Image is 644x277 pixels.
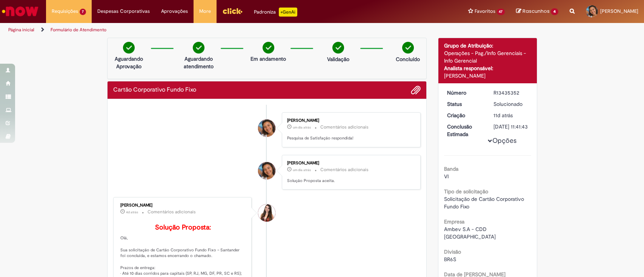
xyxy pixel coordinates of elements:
span: 11d atrás [493,112,513,119]
div: [PERSON_NAME] [287,161,413,165]
dt: Criação [441,112,488,119]
span: 4d atrás [126,210,138,214]
b: Solução Proposta: [155,223,211,232]
p: Em andamento [251,55,286,63]
img: check-circle-green.png [263,42,274,54]
span: 7 [80,9,86,15]
img: check-circle-green.png [123,42,135,54]
div: [PERSON_NAME] [120,203,246,208]
span: Ambev S.A - CDD [GEOGRAPHIC_DATA] [444,226,496,240]
div: Isabela Ramos Lima [258,119,275,137]
dt: Status [441,100,488,108]
span: VI [444,173,449,180]
span: 47 [497,9,505,15]
div: Operações - Pag./Info Gerenciais - Info Gerencial [444,49,531,64]
span: More [199,8,211,15]
small: Comentários adicionais [148,209,196,215]
time: 28/08/2025 10:03:22 [126,210,138,214]
div: Analista responsável: [444,64,531,72]
time: 30/08/2025 16:48:42 [293,125,311,130]
p: Aguardando atendimento [180,55,217,70]
span: Rascunhos [523,8,550,15]
span: Aprovações [161,8,188,15]
div: Solucionado [493,100,529,108]
div: R13435352 [493,89,529,96]
time: 30/08/2025 16:47:34 [293,168,311,172]
dt: Número [441,89,488,96]
div: Padroniza [254,8,297,17]
b: Tipo de solicitação [444,188,488,195]
p: Solução Proposta aceita. [287,178,413,184]
span: Requisições [52,8,78,15]
div: Grupo de Atribuição: [444,42,531,49]
img: check-circle-green.png [402,42,414,54]
b: Divisão [444,248,461,255]
p: +GenAi [279,8,297,17]
p: Pesquisa de Satisfação respondida! [287,135,413,141]
p: Aguardando Aprovação [111,55,147,70]
span: Despesas Corporativas [97,8,150,15]
span: um dia atrás [293,125,311,130]
b: Empresa [444,218,464,225]
span: BR6S [444,256,456,263]
h2: Cartão Corporativo Fundo Fixo Histórico de tíquete [113,87,196,93]
p: Concluído [396,55,420,63]
div: [PERSON_NAME] [287,118,413,123]
b: Banda [444,165,458,172]
ul: Trilhas de página [6,23,424,37]
span: [PERSON_NAME] [600,8,638,14]
a: Formulário de Atendimento [51,27,106,33]
div: [PERSON_NAME] [444,72,531,80]
span: Solicitação de Cartão Corporativo Fundo Fixo [444,196,526,210]
span: 4 [551,8,558,15]
span: um dia atrás [293,168,311,172]
img: check-circle-green.png [193,42,204,54]
small: Comentários adicionais [320,124,369,130]
a: Página inicial [8,27,34,33]
small: Comentários adicionais [320,167,369,173]
span: Favoritos [475,8,495,15]
img: click_logo_yellow_360x200.png [222,5,243,17]
div: Thais Dos Santos [258,204,275,222]
img: ServiceNow [1,4,40,19]
div: Isabela Ramos Lima [258,162,275,179]
button: Adicionar anexos [411,85,421,95]
div: [DATE] 11:41:43 [493,123,529,130]
dt: Conclusão Estimada [441,123,488,138]
a: Rascunhos [516,8,558,15]
img: check-circle-green.png [332,42,344,54]
div: 21/08/2025 10:30:40 [493,112,529,119]
p: Validação [327,55,349,63]
time: 21/08/2025 10:30:40 [493,112,513,119]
